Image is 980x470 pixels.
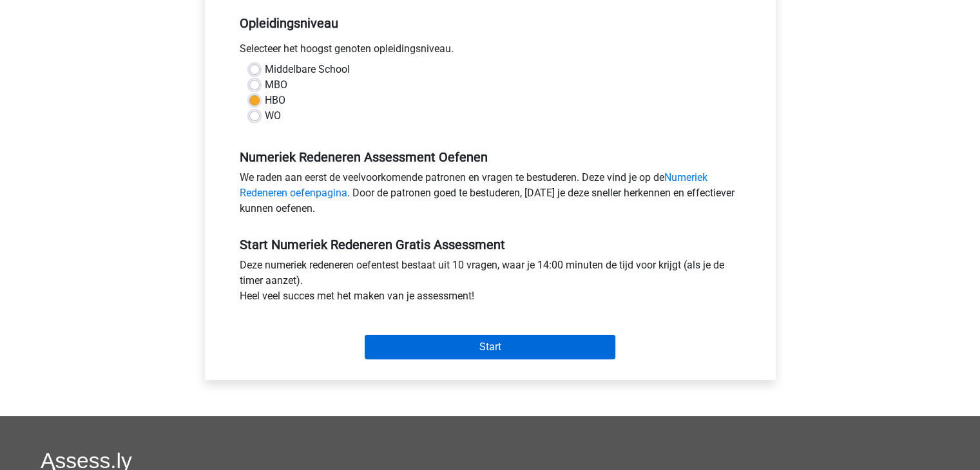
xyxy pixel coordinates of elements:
label: WO [265,108,281,124]
div: Deze numeriek redeneren oefentest bestaat uit 10 vragen, waar je 14:00 minuten de tijd voor krijg... [230,258,751,309]
h5: Opleidingsniveau [240,10,741,36]
h5: Start Numeriek Redeneren Gratis Assessment [240,237,741,252]
label: HBO [265,93,285,108]
label: MBO [265,77,287,93]
h5: Numeriek Redeneren Assessment Oefenen [240,149,741,165]
div: Selecteer het hoogst genoten opleidingsniveau. [230,41,751,62]
label: Middelbare School [265,62,350,77]
a: Numeriek Redeneren oefenpagina [240,171,707,199]
div: We raden aan eerst de veelvoorkomende patronen en vragen te bestuderen. Deze vind je op de . Door... [230,170,751,221]
input: Start [365,335,615,359]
